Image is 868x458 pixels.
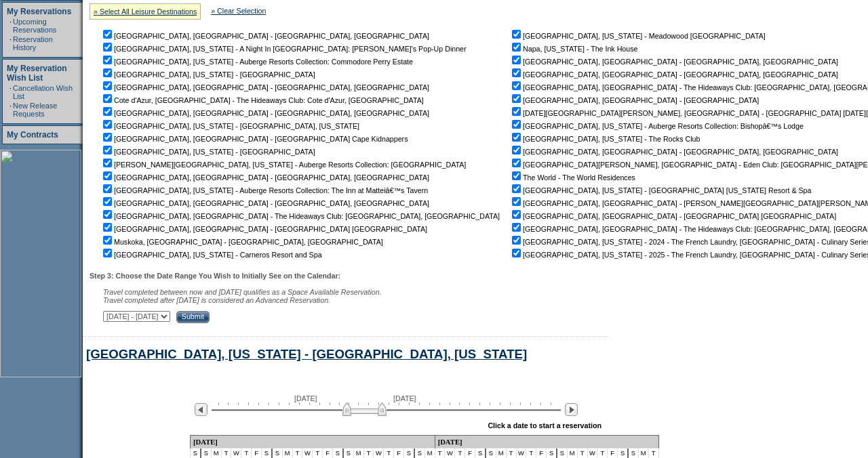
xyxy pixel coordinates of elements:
[9,102,12,118] td: ·
[9,35,12,51] td: ·
[7,64,67,83] a: My Reservation Wish List
[13,102,57,118] a: New Release Requests
[176,311,210,323] input: Submit
[509,45,637,53] nobr: Napa, [US_STATE] - The Ink House
[13,18,56,34] a: Upcoming Reservations
[509,212,836,220] nobr: [GEOGRAPHIC_DATA], [GEOGRAPHIC_DATA] - [GEOGRAPHIC_DATA] [GEOGRAPHIC_DATA]
[488,421,601,430] div: Click a date to start a reservation
[100,32,429,40] nobr: [GEOGRAPHIC_DATA], [GEOGRAPHIC_DATA] - [GEOGRAPHIC_DATA], [GEOGRAPHIC_DATA]
[100,212,500,220] nobr: [GEOGRAPHIC_DATA], [GEOGRAPHIC_DATA] - The Hideaways Club: [GEOGRAPHIC_DATA], [GEOGRAPHIC_DATA]
[100,173,429,182] nobr: [GEOGRAPHIC_DATA], [GEOGRAPHIC_DATA] - [GEOGRAPHIC_DATA], [GEOGRAPHIC_DATA]
[9,18,12,34] td: ·
[509,122,804,130] nobr: [GEOGRAPHIC_DATA], [US_STATE] - Auberge Resorts Collection: Bishopâ€™s Lodge
[103,296,330,304] nobr: Travel completed after [DATE] is considered an Advanced Reservation.
[294,394,317,402] span: [DATE]
[509,148,838,156] nobr: [GEOGRAPHIC_DATA], [GEOGRAPHIC_DATA] - [GEOGRAPHIC_DATA], [GEOGRAPHIC_DATA]
[100,58,413,66] nobr: [GEOGRAPHIC_DATA], [US_STATE] - Auberge Resorts Collection: Commodore Perry Estate
[103,288,382,296] span: Travel completed between now and [DATE] qualifies as a Space Available Reservation.
[509,32,766,40] nobr: [GEOGRAPHIC_DATA], [US_STATE] - Meadowood [GEOGRAPHIC_DATA]
[13,84,73,100] a: Cancellation Wish List
[509,70,838,79] nobr: [GEOGRAPHIC_DATA], [GEOGRAPHIC_DATA] - [GEOGRAPHIC_DATA], [GEOGRAPHIC_DATA]
[7,130,58,140] a: My Contracts
[94,7,197,16] a: » Select All Leisure Destinations
[393,394,416,402] span: [DATE]
[100,96,424,104] nobr: Cote d'Azur, [GEOGRAPHIC_DATA] - The Hideaways Club: Cote d'Azur, [GEOGRAPHIC_DATA]
[100,186,428,194] nobr: [GEOGRAPHIC_DATA], [US_STATE] - Auberge Resorts Collection: The Inn at Matteiâ€™s Tavern
[100,251,322,259] nobr: [GEOGRAPHIC_DATA], [US_STATE] - Carneros Resort and Spa
[565,403,578,416] img: Next
[9,84,12,100] td: ·
[435,435,659,449] td: [DATE]
[191,435,435,449] td: [DATE]
[509,58,838,66] nobr: [GEOGRAPHIC_DATA], [GEOGRAPHIC_DATA] - [GEOGRAPHIC_DATA], [GEOGRAPHIC_DATA]
[100,135,408,143] nobr: [GEOGRAPHIC_DATA], [GEOGRAPHIC_DATA] - [GEOGRAPHIC_DATA] Cape Kidnappers
[100,83,429,91] nobr: [GEOGRAPHIC_DATA], [GEOGRAPHIC_DATA] - [GEOGRAPHIC_DATA], [GEOGRAPHIC_DATA]
[100,238,383,246] nobr: Muskoka, [GEOGRAPHIC_DATA] - [GEOGRAPHIC_DATA], [GEOGRAPHIC_DATA]
[7,7,71,16] a: My Reservations
[100,70,315,79] nobr: [GEOGRAPHIC_DATA], [US_STATE] - [GEOGRAPHIC_DATA]
[100,122,359,130] nobr: [GEOGRAPHIC_DATA], [US_STATE] - [GEOGRAPHIC_DATA], [US_STATE]
[100,161,466,169] nobr: [PERSON_NAME][GEOGRAPHIC_DATA], [US_STATE] - Auberge Resorts Collection: [GEOGRAPHIC_DATA]
[86,347,527,361] a: [GEOGRAPHIC_DATA], [US_STATE] - [GEOGRAPHIC_DATA], [US_STATE]
[509,186,811,194] nobr: [GEOGRAPHIC_DATA], [US_STATE] - [GEOGRAPHIC_DATA] [US_STATE] Resort & Spa
[100,225,427,233] nobr: [GEOGRAPHIC_DATA], [GEOGRAPHIC_DATA] - [GEOGRAPHIC_DATA] [GEOGRAPHIC_DATA]
[100,148,315,156] nobr: [GEOGRAPHIC_DATA], [US_STATE] - [GEOGRAPHIC_DATA]
[100,45,467,53] nobr: [GEOGRAPHIC_DATA], [US_STATE] - A Night In [GEOGRAPHIC_DATA]: [PERSON_NAME]'s Pop-Up Dinner
[509,173,635,182] nobr: The World - The World Residences
[100,109,429,117] nobr: [GEOGRAPHIC_DATA], [GEOGRAPHIC_DATA] - [GEOGRAPHIC_DATA], [GEOGRAPHIC_DATA]
[90,272,340,280] b: Step 3: Choose the Date Range You Wish to Initially See on the Calendar:
[13,35,53,51] a: Reservation History
[509,135,700,143] nobr: [GEOGRAPHIC_DATA], [US_STATE] - The Rocks Club
[100,199,429,207] nobr: [GEOGRAPHIC_DATA], [GEOGRAPHIC_DATA] - [GEOGRAPHIC_DATA], [GEOGRAPHIC_DATA]
[509,96,759,104] nobr: [GEOGRAPHIC_DATA], [GEOGRAPHIC_DATA] - [GEOGRAPHIC_DATA]
[211,7,266,15] a: » Clear Selection
[195,403,208,416] img: Previous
